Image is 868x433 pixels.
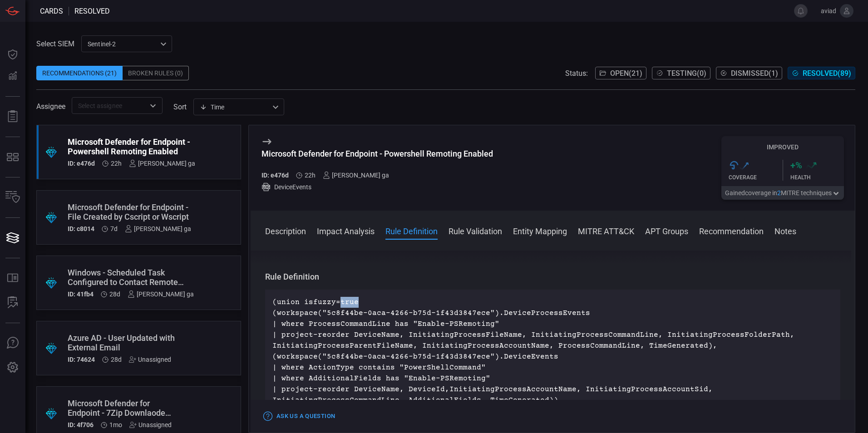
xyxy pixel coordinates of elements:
[261,172,289,179] h5: ID: e476d
[565,69,588,78] span: Status:
[88,39,158,49] p: sentinel-2
[645,225,688,236] button: APT Groups
[147,99,159,112] button: Open
[699,225,764,236] button: Recommendation
[652,67,710,79] button: Testing(0)
[513,225,567,236] button: Entity Mapping
[385,225,438,236] button: Rule Definition
[2,267,24,289] button: Rule Catalog
[317,225,375,236] button: Impact Analysis
[125,225,191,232] div: [PERSON_NAME] ga
[111,160,122,167] span: Aug 24, 2025 11:13 AM
[323,172,389,179] div: [PERSON_NAME] ga
[610,69,642,78] span: Open ( 21 )
[129,421,172,428] div: Unassigned
[595,67,646,79] button: Open(21)
[2,146,24,168] button: MITRE - Detection Posture
[449,225,502,236] button: Rule Validation
[788,67,855,79] button: Resolved(89)
[272,297,833,406] p: (union isfuzzy=true (workspace("5c8f44be-0aca-4266-b75d-1f43d3847ece").DeviceProcessEvents | wher...
[123,66,189,80] div: Broken Rules (0)
[109,421,122,428] span: Jul 21, 2025 4:04 PM
[68,399,175,418] div: Microsoft Defender for Endpoint - 7Zip Downlaoded from non-official Website
[2,292,24,314] button: ALERT ANALYSIS
[68,137,195,156] div: Microsoft Defender for Endpoint - Powershell Remoting Enabled
[2,332,24,354] button: Ask Us A Question
[261,149,493,158] div: Microsoft Defender for Endpoint - Powershell Remoting Enabled
[2,65,24,87] button: Detections
[74,7,110,15] span: resolved
[2,227,24,249] button: Cards
[129,356,171,363] div: Unassigned
[109,290,120,298] span: Jul 28, 2025 5:36 PM
[2,357,24,379] button: Preferences
[36,39,74,48] label: Select SIEM
[265,271,840,282] h3: Rule Definition
[128,290,194,298] div: [PERSON_NAME] ga
[68,421,94,428] h5: ID: 4f706
[68,268,194,287] div: Windows - Scheduled Task Configured to Contact Remote Domain or IP
[111,356,122,363] span: Jul 28, 2025 5:35 PM
[261,182,493,192] div: DeviceEvents
[731,69,778,78] span: Dismissed ( 1 )
[36,66,123,80] div: Recommendations (21)
[129,160,195,167] div: [PERSON_NAME] ga
[2,187,24,208] button: Inventory
[803,69,851,78] span: Resolved ( 89 )
[721,143,844,151] h5: Improved
[721,186,844,200] button: Gainedcoverage in2MITRE techniques
[173,103,187,111] label: sort
[68,333,175,352] div: Azure AD - User Updated with External Email
[261,409,337,423] button: Ask Us a Question
[265,225,306,236] button: Description
[790,160,802,171] h3: + %
[68,160,95,167] h5: ID: e476d
[2,106,24,128] button: Reports
[811,7,836,15] span: aviad
[36,102,65,111] span: Assignee
[729,174,783,181] div: Coverage
[68,290,94,298] h5: ID: 41fb4
[2,44,24,65] button: Dashboard
[68,202,191,221] div: Microsoft Defender for Endpoint - File Created by Cscript or Wscript
[578,225,634,236] button: MITRE ATT&CK
[110,225,118,232] span: Aug 18, 2025 6:50 PM
[74,100,145,111] input: Select assignee
[40,7,63,15] span: Cards
[774,225,796,236] button: Notes
[200,103,270,112] div: Time
[790,174,844,181] div: Health
[68,356,95,363] h5: ID: 74624
[68,225,94,232] h5: ID: c8014
[305,172,316,179] span: Aug 24, 2025 11:13 AM
[716,67,782,79] button: Dismissed(1)
[667,69,706,78] span: Testing ( 0 )
[777,189,781,197] span: 2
